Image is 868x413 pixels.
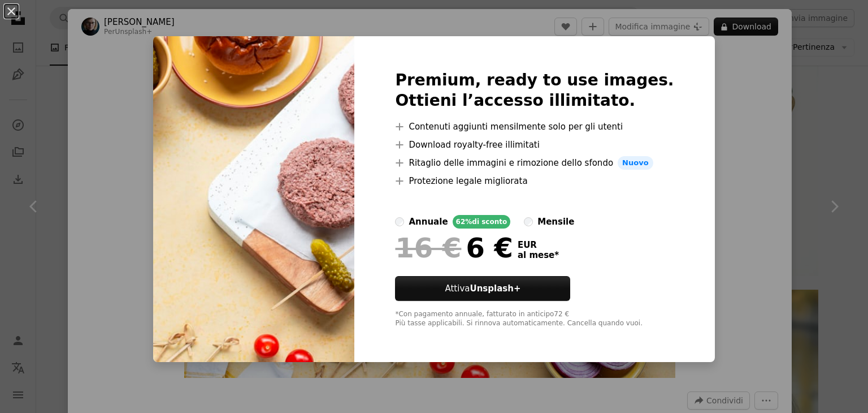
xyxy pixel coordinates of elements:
div: annuale [409,215,448,229]
button: AttivaUnsplash+ [395,276,570,301]
span: EUR [518,240,559,250]
span: al mese * [518,250,559,260]
span: Nuovo [618,156,653,170]
div: mensile [537,215,574,229]
div: *Con pagamento annuale, fatturato in anticipo 72 € Più tasse applicabili. Si rinnova automaticame... [395,310,674,328]
span: 16 € [395,233,461,263]
div: 62% di sconto [453,215,511,229]
div: 6 € [395,233,513,263]
li: Protezione legale migliorata [395,174,674,188]
li: Download royalty-free illimitati [395,138,674,152]
li: Contenuti aggiunti mensilmente solo per gli utenti [395,120,674,134]
h2: Premium, ready to use images. Ottieni l’accesso illimitato. [395,70,674,111]
input: mensile [524,217,533,226]
li: Ritaglio delle immagini e rimozione dello sfondo [395,156,674,170]
img: premium_photo-1712063163627-ec7926c3bd3b [153,36,354,362]
input: annuale62%di sconto [395,217,404,226]
strong: Unsplash+ [470,283,520,294]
